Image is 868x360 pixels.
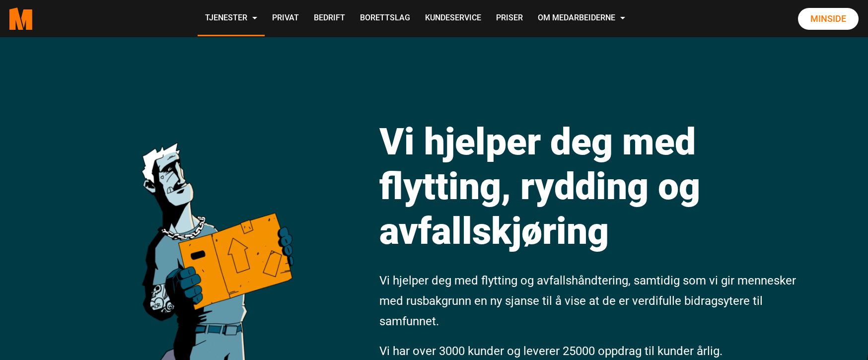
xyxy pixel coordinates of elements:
[530,1,633,36] a: Om Medarbeiderne
[198,1,265,36] a: Tjenester
[489,1,530,36] a: Priser
[306,1,353,36] a: Bedrift
[379,274,796,328] span: Vi hjelper deg med flytting og avfallshåndtering, samtidig som vi gir mennesker med rusbakgrunn e...
[353,1,418,36] a: Borettslag
[379,119,799,253] h1: Vi hjelper deg med flytting, rydding og avfallskjøring
[418,1,489,36] a: Kundeservice
[798,8,859,30] a: Minside
[265,1,306,36] a: Privat
[379,344,723,358] span: Vi har over 3000 kunder og leverer 25000 oppdrag til kunder årlig.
